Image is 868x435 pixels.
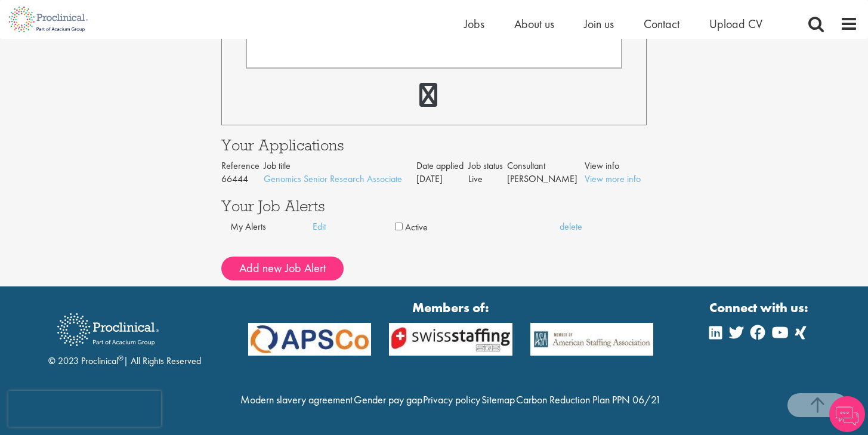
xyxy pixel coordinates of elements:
[405,221,428,235] label: Active
[48,304,201,368] div: © 2023 Proclinical | All Rights Reserved
[521,323,663,356] img: APSCo
[507,159,585,173] th: Consultant
[380,323,521,356] img: APSCo
[507,172,585,186] td: [PERSON_NAME]
[221,159,264,173] th: Reference
[264,159,416,173] th: Job title
[221,172,264,186] td: 66444
[221,137,647,153] h3: Your Applications
[416,159,468,173] th: Date applied
[230,220,313,234] div: My Alerts
[48,305,168,354] img: Proclinical Recruitment
[481,393,515,406] a: Sitemap
[118,353,123,363] sup: ®
[221,257,344,280] button: Add new Job Alert
[464,16,484,32] a: Jobs
[239,323,381,356] img: APSCo
[416,172,468,186] td: [DATE]
[516,393,661,406] a: Carbon Reduction Plan PPN 06/21
[585,159,647,173] th: View info
[585,172,641,185] a: View more info
[584,16,614,32] a: Join us
[644,16,679,32] a: Contact
[313,220,395,234] a: Edit
[240,393,353,406] a: Modern slavery agreement
[829,396,865,432] img: Chatbot
[8,391,161,427] iframe: reCAPTCHA
[709,16,762,32] a: Upload CV
[264,172,402,185] a: Genomics Senior Research Associate
[354,393,422,406] a: Gender pay gap
[709,298,811,317] strong: Connect with us:
[248,298,654,317] strong: Members of:
[221,198,647,214] h3: Your Job Alerts
[423,393,480,406] a: Privacy policy
[468,159,506,173] th: Job status
[560,220,642,234] a: delete
[514,16,554,32] a: About us
[468,172,506,186] td: Live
